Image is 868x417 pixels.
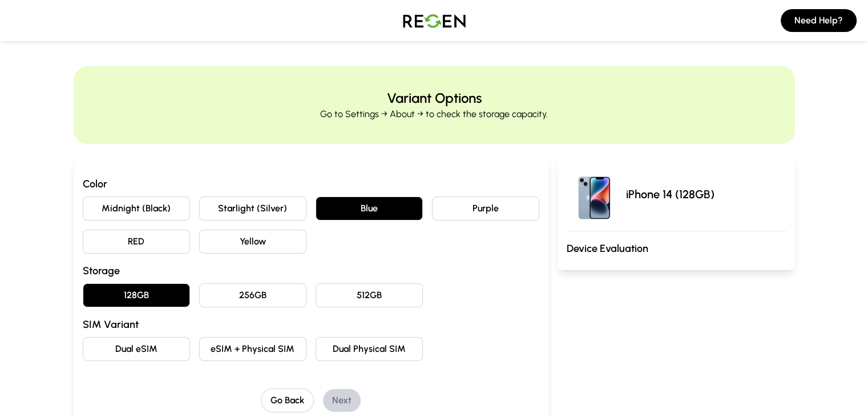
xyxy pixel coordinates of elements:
[626,186,714,202] p: iPhone 14 (128GB)
[83,263,539,279] h3: Storage
[320,107,548,121] p: Go to Settings → About → to check the storage capacity.
[199,337,306,361] button: eSIM + Physical SIM
[316,197,423,220] button: Blue
[199,197,306,220] button: Starlight (Silver)
[432,197,539,220] button: Purple
[323,389,361,412] button: Next
[394,5,474,37] img: Logo
[567,167,621,222] img: iPhone 14
[83,337,190,361] button: Dual eSIM
[199,283,306,307] button: 256GB
[83,316,539,332] h3: SIM Variant
[316,283,423,307] button: 512GB
[387,89,482,107] h2: Variant Options
[567,240,786,256] h3: Device Evaluation
[83,283,190,307] button: 128GB
[261,388,314,412] button: Go Back
[199,230,306,254] button: Yellow
[83,176,539,192] h3: Color
[781,9,857,32] button: Need Help?
[316,337,423,361] button: Dual Physical SIM
[83,197,190,220] button: Midnight (Black)
[83,230,190,254] button: RED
